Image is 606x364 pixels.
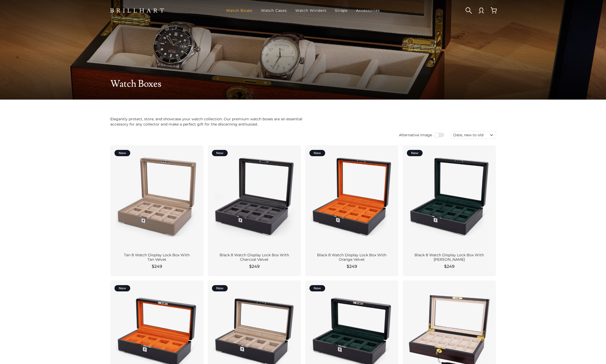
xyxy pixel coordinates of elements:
a: Watch Winders [293,4,329,17]
a: Watch Cases [259,4,289,17]
span: Alternative image [399,132,432,138]
span: $249 [347,263,357,270]
div: New [407,150,423,156]
div: New [309,285,325,291]
a: New Tan 8 Watch Display Lock Box With Tan Velvet $249 [110,145,204,276]
nav: Main [224,4,382,17]
div: Black 8 Watch Display Lock Box With Orange Velvet [312,253,392,262]
a: New Black 8 Watch Display Lock Box With Orange Velvet $249 [305,145,398,276]
a: Straps [333,4,350,17]
a: New Black 8 Watch Display Lock Box With Charcoal Velvet $249 [208,145,301,276]
div: New [114,285,130,291]
a: New Black 8 Watch Display Lock Box With [PERSON_NAME] $249 [403,145,496,276]
a: Watch Boxes [224,4,255,17]
div: New [212,150,228,156]
div: Black 8 Watch Display Lock Box With [PERSON_NAME] [409,253,490,262]
span: $249 [152,263,162,270]
div: Tan 8 Watch Display Lock Box With Tan Velvet [117,253,197,262]
span: $249 [249,263,260,270]
div: New [114,150,130,156]
div: Black 8 Watch Display Lock Box With Charcoal Velvet [214,253,295,262]
a: Accessories [354,4,382,17]
div: New [309,150,325,156]
input: Use setting [434,132,445,138]
h1: Watch Boxes [110,79,496,89]
span: $249 [444,263,455,270]
p: Elegantly protect, store, and showcase your watch collection. Our premium watch boxes are an esse... [110,116,312,127]
div: New [212,285,228,291]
